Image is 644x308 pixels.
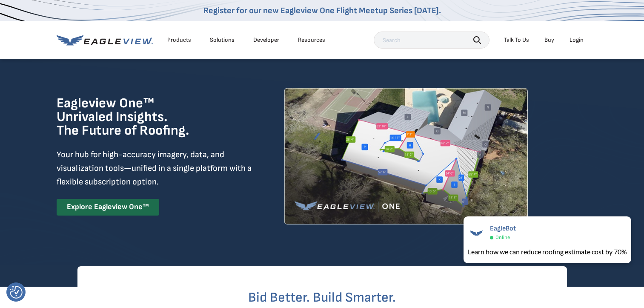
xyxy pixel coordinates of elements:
[10,286,23,299] button: Consent Preferences
[490,225,516,233] span: EagleBot
[544,36,554,44] a: Buy
[57,97,232,138] h1: Eagleview One™ Unrivaled Insights. The Future of Roofing.
[57,148,253,189] p: Your hub for high-accuracy imagery, data, and visualization tools—unified in a single platform wi...
[374,32,489,49] input: Search
[167,36,191,44] div: Products
[57,199,159,216] a: Explore Eagleview One™
[504,36,529,44] div: Talk To Us
[570,36,584,44] div: Login
[203,6,441,16] a: Register for our new Eagleview One Flight Meetup Series [DATE].
[10,286,23,299] img: Revisit consent button
[468,247,627,257] div: Learn how we can reduce roofing estimate cost by 70%
[253,36,279,44] a: Developer
[210,36,235,44] div: Solutions
[495,234,510,241] span: Online
[77,291,567,305] h2: Bid Better. Build Smarter.
[298,36,325,44] div: Resources
[468,225,485,242] img: EagleBot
